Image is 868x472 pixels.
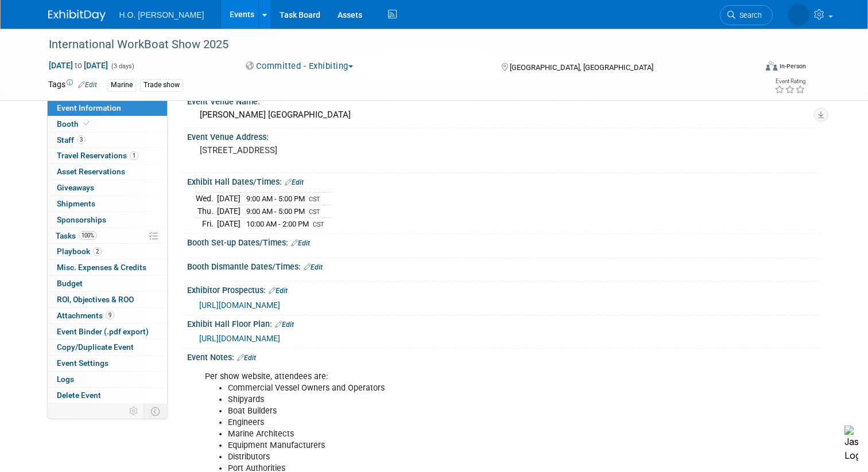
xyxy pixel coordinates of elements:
[228,417,691,428] li: Engineers
[57,279,83,288] span: Budget
[291,239,310,247] a: Edit
[246,207,305,216] span: 9:00 AM - 5:00 PM
[48,180,167,196] a: Giveaways
[217,217,241,229] td: [DATE]
[196,217,217,229] td: Fri.
[228,428,691,440] li: Marine Architects
[57,199,95,208] span: Shipments
[774,79,805,84] div: Event Rating
[57,342,134,352] span: Copy/Duplicate Event
[57,247,102,256] span: Playbook
[237,354,256,362] a: Edit
[228,383,691,394] li: Commercial Vessel Owners and Operators
[788,4,809,26] img: Paige Bostrom
[510,63,653,72] span: [GEOGRAPHIC_DATA], [GEOGRAPHIC_DATA]
[48,372,167,387] a: Logs
[187,258,820,273] div: Booth Dismantle Dates/Times:
[56,231,97,240] span: Tasks
[246,220,309,228] span: 10:00 AM - 2:00 PM
[187,234,820,249] div: Booth Set-up Dates/Times:
[57,311,114,320] span: Attachments
[228,405,691,417] li: Boat Builders
[779,62,806,71] div: In-Person
[48,324,167,340] a: Event Binder (.pdf export)
[57,358,108,368] span: Event Settings
[48,196,167,212] a: Shipments
[187,282,820,297] div: Exhibitor Prospectus:
[187,315,820,330] div: Exhibit Hall Floor Plan:
[313,221,324,228] span: CST
[199,334,280,343] a: [URL][DOMAIN_NAME]
[228,440,691,451] li: Equipment Manufacturers
[242,60,358,72] button: Committed - Exhibiting
[766,61,777,71] img: Format-Inperson.png
[228,451,691,463] li: Distributors
[48,148,167,163] a: Travel Reservations1
[48,340,167,355] a: Copy/Duplicate Event
[73,61,84,70] span: to
[228,394,691,405] li: Shipyards
[309,208,320,216] span: CST
[217,205,241,218] td: [DATE]
[269,287,288,295] a: Edit
[285,178,304,186] a: Edit
[48,276,167,291] a: Budget
[57,375,74,384] span: Logs
[196,106,812,124] div: [PERSON_NAME] [GEOGRAPHIC_DATA]
[57,103,121,112] span: Event Information
[107,79,136,91] div: Marine
[48,260,167,275] a: Misc. Expenses & Credits
[93,247,102,256] span: 2
[199,301,280,310] a: [URL][DOMAIN_NAME]
[187,128,820,143] div: Event Venue Address:
[106,311,114,319] span: 9
[144,404,167,419] td: Toggle Event Tabs
[196,205,217,218] td: Thu.
[48,132,167,148] a: Staff3
[57,327,149,336] span: Event Binder (.pdf export)
[57,263,146,272] span: Misc. Expenses & Credits
[130,151,138,160] span: 1
[57,119,92,128] span: Booth
[48,79,97,92] td: Tags
[78,81,97,89] a: Edit
[48,212,167,228] a: Sponsorships
[77,135,86,144] span: 3
[309,196,320,203] span: CST
[196,193,217,205] td: Wed.
[57,183,94,192] span: Giveaways
[110,63,134,70] span: (3 days)
[48,356,167,371] a: Event Settings
[720,5,773,25] a: Search
[124,404,144,419] td: Personalize Event Tab Strip
[57,295,134,304] span: ROI, Objectives & ROO
[48,164,167,180] a: Asset Reservations
[57,151,138,160] span: Travel Reservations
[187,349,820,364] div: Event Notes:
[48,388,167,403] a: Delete Event
[48,244,167,259] a: Playbook2
[694,60,806,77] div: Event Format
[48,60,108,71] span: [DATE] [DATE]
[187,173,820,188] div: Exhibit Hall Dates/Times:
[84,120,90,127] i: Booth reservation complete
[140,79,183,91] div: Trade show
[735,11,762,19] span: Search
[275,321,294,329] a: Edit
[48,292,167,307] a: ROI, Objectives & ROO
[246,194,305,203] span: 9:00 AM - 5:00 PM
[48,228,167,244] a: Tasks100%
[57,391,101,400] span: Delete Event
[79,231,97,240] span: 100%
[48,116,167,132] a: Booth
[217,193,241,205] td: [DATE]
[57,135,86,145] span: Staff
[45,34,742,55] div: International WorkBoat Show 2025
[200,145,439,155] pre: [STREET_ADDRESS]
[48,308,167,323] a: Attachments9
[48,100,167,116] a: Event Information
[304,263,323,271] a: Edit
[57,215,106,224] span: Sponsorships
